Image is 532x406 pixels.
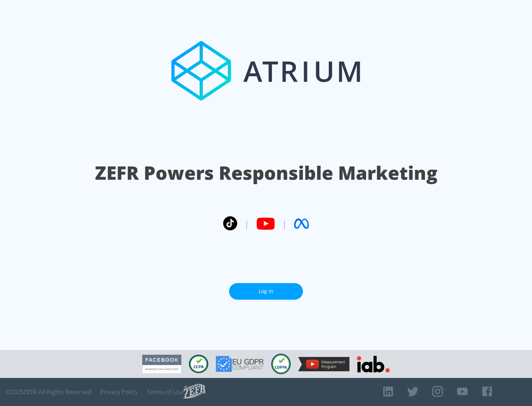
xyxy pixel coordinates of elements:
a: Log In [229,283,303,300]
img: YouTube Measurement Program [298,357,349,371]
img: IAB [357,356,390,372]
span: | [245,218,249,229]
span: | [282,218,287,229]
a: Privacy Policy [100,388,138,396]
span: © 2025 ZEFR All Rights Reserved [6,388,91,396]
img: COPPA Compliant [271,354,291,374]
h1: ZEFR Powers Responsible Marketing [95,160,437,186]
a: Terms of Use [147,388,184,396]
img: CCPA Compliant [189,355,208,373]
img: Facebook Marketing Partner [142,355,181,374]
img: GDPR Compliant [216,356,264,372]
